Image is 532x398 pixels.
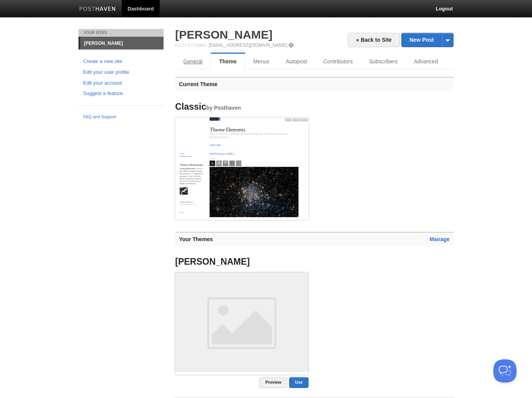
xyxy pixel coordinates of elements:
a: Create a new site [83,58,159,66]
a: [PERSON_NAME] [80,37,164,49]
li: Your Sites [78,29,164,37]
img: Screenshot [175,117,309,218]
h3: Current Theme [175,77,454,91]
a: Edit your account [83,79,159,87]
a: [EMAIL_ADDRESS][DOMAIN_NAME] [209,43,287,48]
a: FAQ and Support [83,114,159,121]
a: Preview [259,377,287,388]
a: Autopost [278,54,315,69]
a: Theme [211,54,245,69]
img: Screenshot [175,272,309,372]
a: Menus [245,54,278,69]
h4: [PERSON_NAME] [175,257,309,267]
a: Edit your user profile [83,68,159,77]
a: Advanced [406,54,446,69]
iframe: Help Scout Beacon - Open [493,359,517,383]
small: by Posthaven [206,105,241,111]
a: Subscribers [361,54,406,69]
a: Contributors [315,54,361,69]
h3: Your Themes [175,232,454,246]
h4: Classic [175,102,309,112]
span: Post by Email [175,43,207,48]
a: Use [289,377,309,388]
a: Suggest a feature [83,90,159,98]
a: New Post [402,33,453,47]
a: Manage [430,236,450,242]
a: General [175,54,211,69]
a: [PERSON_NAME] [175,28,273,41]
a: « Back to Site [348,33,400,47]
img: Posthaven-bar [79,7,116,12]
